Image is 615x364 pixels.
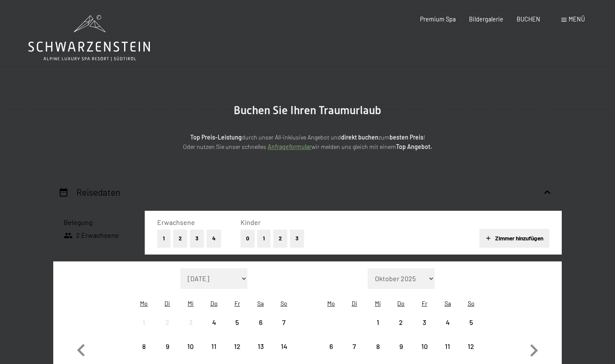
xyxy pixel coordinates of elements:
a: Anfrageformular [268,143,311,150]
div: Tue Oct 07 2025 [343,335,366,358]
div: Wed Sep 10 2025 [179,335,202,358]
div: Anreise nicht möglich [366,311,389,334]
div: Anreise nicht möglich [249,335,272,358]
p: durch unser All-inklusive Angebot und zum ! Oder nutzen Sie unser schnelles wir melden uns gleich... [119,133,496,152]
div: Sun Sep 14 2025 [272,335,295,358]
div: Sat Oct 11 2025 [436,335,459,358]
div: Mon Oct 06 2025 [320,335,343,358]
abbr: Dienstag [352,300,357,307]
abbr: Donnerstag [210,300,218,307]
abbr: Montag [327,300,335,307]
a: BUCHEN [517,15,540,23]
div: Anreise nicht möglich [202,311,225,334]
button: 1 [257,230,271,247]
div: Sat Sep 13 2025 [249,335,272,358]
button: 0 [241,230,255,247]
div: Wed Sep 03 2025 [179,311,202,334]
div: Sun Oct 05 2025 [460,311,483,334]
abbr: Mittwoch [375,300,381,307]
div: Anreise nicht möglich [320,335,343,358]
a: Premium Spa [420,15,456,23]
div: 3 [180,319,201,340]
div: Anreise nicht möglich [179,311,202,334]
div: Anreise nicht möglich [132,311,155,334]
a: Bildergalerie [469,15,503,23]
div: 7 [273,319,295,340]
div: 1 [133,319,155,340]
abbr: Donnerstag [397,300,405,307]
abbr: Sonntag [280,300,287,307]
div: 1 [367,319,388,340]
h3: Belegung [64,218,134,227]
div: 4 [203,319,225,340]
div: Anreise nicht möglich [366,335,389,358]
div: Anreise nicht möglich [436,335,459,358]
button: 2 [173,230,187,247]
div: Anreise nicht möglich [413,335,436,358]
div: Anreise nicht möglich [272,335,295,358]
strong: Top Angebot. [396,143,432,150]
div: Thu Sep 04 2025 [202,311,225,334]
div: Anreise nicht möglich [460,335,483,358]
div: Anreise nicht möglich [272,311,295,334]
abbr: Samstag [445,300,451,307]
div: 2 [156,319,178,340]
div: Anreise nicht möglich [225,335,249,358]
span: Erwachsene [157,218,195,226]
div: Tue Sep 02 2025 [155,311,179,334]
div: 2 [390,319,412,340]
div: Thu Oct 09 2025 [390,335,413,358]
abbr: Freitag [234,300,240,307]
span: Buchen Sie Ihren Traumurlaub [234,104,381,117]
div: Anreise nicht möglich [413,311,436,334]
div: Anreise nicht möglich [343,335,366,358]
span: Menü [569,15,585,23]
div: Anreise nicht möglich [155,311,179,334]
div: Anreise nicht möglich [132,335,155,358]
strong: direkt buchen [341,133,378,141]
div: Fri Sep 12 2025 [225,335,249,358]
div: Sat Oct 04 2025 [436,311,459,334]
div: Anreise nicht möglich [390,335,413,358]
div: Wed Oct 08 2025 [366,335,389,358]
div: Anreise nicht möglich [390,311,413,334]
div: 4 [437,319,458,340]
button: 4 [207,230,221,247]
div: 6 [250,319,271,340]
div: Wed Oct 01 2025 [366,311,389,334]
span: Kinder [241,218,261,226]
abbr: Dienstag [164,300,170,307]
strong: besten Preis [390,133,423,141]
div: Anreise nicht möglich [436,311,459,334]
abbr: Montag [140,300,148,307]
div: Anreise nicht möglich [460,311,483,334]
div: Thu Sep 11 2025 [202,335,225,358]
button: 1 [157,230,170,247]
div: Fri Sep 05 2025 [225,311,249,334]
div: Sun Sep 07 2025 [272,311,295,334]
button: 3 [190,230,204,247]
div: Anreise nicht möglich [225,311,249,334]
div: Mon Sep 08 2025 [132,335,155,358]
abbr: Freitag [422,300,427,307]
div: 5 [460,319,482,340]
div: Sat Sep 06 2025 [249,311,272,334]
abbr: Mittwoch [188,300,194,307]
h2: Reisedaten [76,187,120,197]
div: Anreise nicht möglich [155,335,179,358]
button: Zimmer hinzufügen [479,229,549,248]
div: Thu Oct 02 2025 [390,311,413,334]
div: Anreise nicht möglich [202,335,225,358]
button: 3 [290,230,304,247]
div: Fri Oct 10 2025 [413,335,436,358]
button: 2 [273,230,287,247]
div: 3 [414,319,435,340]
div: Fri Oct 03 2025 [413,311,436,334]
div: 5 [226,319,248,340]
span: 2 Erwachsene [64,231,119,240]
strong: Top Preis-Leistung [190,133,242,141]
div: Anreise nicht möglich [179,335,202,358]
abbr: Sonntag [468,300,475,307]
